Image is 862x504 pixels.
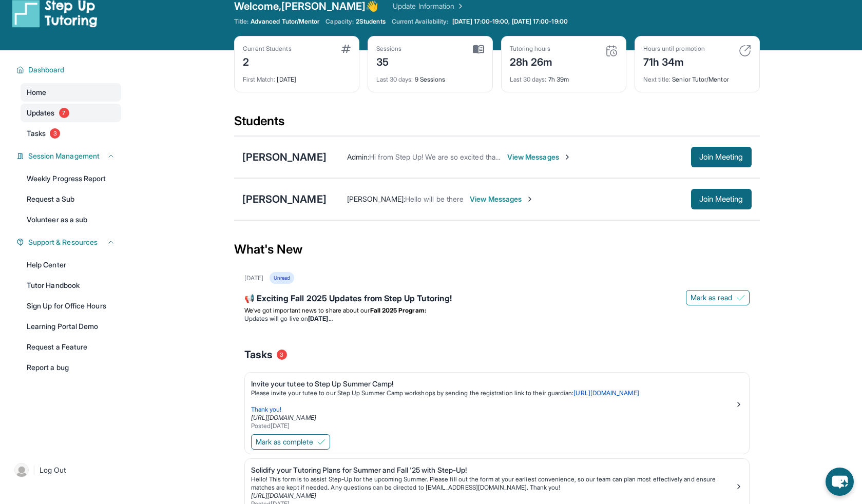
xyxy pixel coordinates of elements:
[699,196,743,202] span: Join Meeting
[376,75,413,83] span: Last 30 days :
[392,17,448,26] span: Current Availability:
[59,108,69,118] span: 7
[24,151,115,161] button: Session Management
[24,237,115,247] button: Support & Resources
[643,53,705,69] div: 71h 34m
[510,53,553,69] div: 28h 26m
[356,17,386,26] span: 2 Students
[28,151,100,161] span: Session Management
[347,152,369,161] span: Admin :
[510,45,553,53] div: Tutoring hours
[454,1,465,11] img: Chevron Right
[243,75,276,83] span: First Match :
[643,45,705,53] div: Hours until promotion
[21,338,121,356] a: Request a Feature
[21,358,121,377] a: Report a bug
[21,210,121,229] a: Volunteer as a sub
[234,113,760,135] div: Students
[699,154,743,160] span: Join Meeting
[244,292,750,306] div: 📢 Exciting Fall 2025 Updates from Step Up Tutoring!
[737,294,745,302] img: Mark as read
[21,104,121,122] a: Updates7
[507,152,571,162] span: View Messages
[643,75,671,83] span: Next title :
[242,150,327,164] div: [PERSON_NAME]
[405,195,464,203] span: Hello will be there
[452,17,568,26] span: [DATE] 17:00-19:00, [DATE] 17:00-19:00
[251,379,735,389] div: Invite your tutee to Step Up Summer Camp!
[347,195,405,203] span: [PERSON_NAME] :
[341,45,351,53] img: card
[244,347,273,362] span: Tasks
[244,315,750,323] li: Updates will go live on
[317,438,325,446] img: Mark as complete
[826,468,854,496] button: chat-button
[243,69,351,84] div: [DATE]
[21,297,121,315] a: Sign Up for Office Hours
[245,373,749,432] a: Invite your tutee to Step Up Summer Camp!Please invite your tutee to our Step Up Summer Camp work...
[21,169,121,188] a: Weekly Progress Report
[251,422,735,430] div: Posted [DATE]
[28,237,98,247] span: Support & Resources
[526,195,534,203] img: Chevron-Right
[691,293,733,303] span: Mark as read
[244,274,263,282] div: [DATE]
[40,465,66,475] span: Log Out
[27,128,46,139] span: Tasks
[510,75,547,83] span: Last 30 days :
[27,87,46,98] span: Home
[643,69,751,84] div: Senior Tutor/Mentor
[243,53,292,69] div: 2
[376,53,402,69] div: 35
[470,194,534,204] span: View Messages
[28,65,65,75] span: Dashboard
[10,459,121,481] a: |Log Out
[251,434,330,450] button: Mark as complete
[450,17,570,26] a: [DATE] 17:00-19:00, [DATE] 17:00-19:00
[686,290,750,305] button: Mark as read
[243,45,292,53] div: Current Students
[33,464,35,476] span: |
[234,17,248,26] span: Title:
[376,45,402,53] div: Sessions
[573,389,639,397] a: [URL][DOMAIN_NAME]
[308,315,332,322] strong: [DATE]
[251,465,735,475] div: Solidify your Tutoring Plans for Summer and Fall '25 with Step-Up!
[21,190,121,208] a: Request a Sub
[27,108,55,118] span: Updates
[50,128,60,139] span: 3
[244,306,370,314] span: We’ve got important news to share about our
[14,463,29,477] img: user-img
[251,475,735,492] p: Hello! This form is to assist Step-Up for the upcoming Summer. Please fill out the form at your e...
[21,256,121,274] a: Help Center
[251,414,316,421] a: [URL][DOMAIN_NAME]
[393,1,465,11] a: Update Information
[473,45,484,54] img: card
[21,124,121,143] a: Tasks3
[370,306,426,314] strong: Fall 2025 Program:
[251,389,735,397] p: Please invite your tutee to our Step Up Summer Camp workshops by sending the registration link to...
[563,153,571,161] img: Chevron-Right
[510,69,618,84] div: 7h 39m
[251,17,319,26] span: Advanced Tutor/Mentor
[21,317,121,336] a: Learning Portal Demo
[739,45,751,57] img: card
[21,83,121,102] a: Home
[234,227,760,272] div: What's New
[242,192,327,206] div: [PERSON_NAME]
[691,189,752,209] button: Join Meeting
[605,45,618,57] img: card
[256,437,313,447] span: Mark as complete
[277,350,287,360] span: 3
[251,405,282,413] span: Thank you!
[270,272,294,284] div: Unread
[325,17,354,26] span: Capacity:
[691,147,752,167] button: Join Meeting
[376,69,484,84] div: 9 Sessions
[21,276,121,295] a: Tutor Handbook
[251,492,316,499] a: [URL][DOMAIN_NAME]
[24,65,115,75] button: Dashboard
